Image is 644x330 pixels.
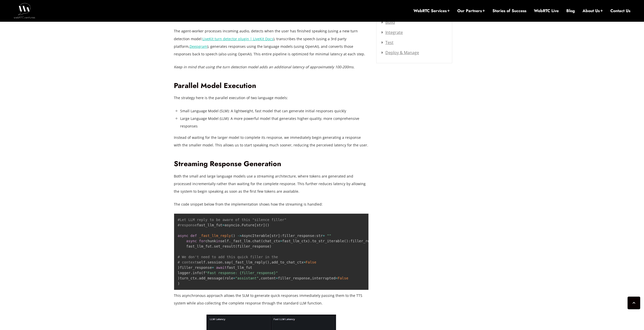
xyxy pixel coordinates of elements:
span: . [239,223,241,227]
span: = [233,276,235,280]
span: ) [346,239,348,243]
span: = [276,276,278,280]
span: . [229,239,231,243]
span: ( [201,271,203,275]
p: Instead of waiting for the larger model to complete its response, we immediately begin generating... [174,134,369,149]
a: Our Partners [457,8,485,14]
span: . [205,260,207,264]
span: False [338,276,348,280]
span: False [306,260,316,264]
span: await [216,266,227,270]
span: , [310,276,312,280]
span: ) [178,276,180,280]
a: Deepgram [190,44,207,49]
span: . [250,239,252,243]
h2: Streaming Response Generation [174,160,369,168]
span: = [222,223,224,227]
span: ) [233,234,235,238]
span: #response [178,223,197,227]
span: "Fast response: {filler_response}" [205,271,278,275]
a: LiveKit turn detector plugin | LiveKit Docs [202,36,273,41]
span: #Let LLM reply to be aware of this "silence filler" [178,218,286,222]
p: The code snippet below from the implementation shows how the streaming is handled: [174,201,369,208]
span: "" [327,234,331,238]
p: Both the small and large language models use a streaming architecture, where tokens are generated... [174,172,369,195]
span: ) [178,281,180,285]
span: for [199,239,205,243]
span: in [216,239,220,243]
span: , [269,260,272,264]
span: ( [235,244,237,248]
a: Integrate [382,30,403,35]
span: . [222,260,224,264]
a: Build [382,19,395,25]
p: This asynchronous approach allows the SLM to generate quick responses immediately passing them to... [174,292,369,307]
span: : [348,239,350,243]
a: Stories of Success [492,8,526,14]
span: = [336,276,338,280]
span: ) [267,223,269,227]
span: ) [308,239,310,243]
a: Contact Us [610,8,630,14]
span: ( [265,223,267,227]
a: About Us [583,8,603,14]
a: Test [382,40,393,45]
span: > [240,234,242,238]
span: [ [269,234,272,238]
span: async [186,239,197,243]
span: ( [222,276,224,280]
span: ( [261,239,263,243]
p: The strategy here is the parallel execution of two language models: [174,94,369,102]
a: WebRTC Live [534,8,559,14]
span: , [259,276,261,280]
span: ( [344,239,346,243]
span: ] [263,223,265,227]
span: "assistant" [235,276,259,280]
span: = [212,266,214,270]
span: async [178,234,188,238]
code: fast_llm_fut asyncio Future str AsyncIterable str filler_response str chunk self _fast_llm chat c... [178,218,419,285]
span: = [280,239,282,243]
span: ( [265,260,267,264]
span: . [191,271,193,275]
img: WebRTC.ventures [14,3,35,18]
span: . [197,276,199,280]
span: ) [269,244,271,248]
span: . [310,239,312,243]
span: ) [267,260,269,264]
span: - [237,234,239,238]
li: Small Language Model (SLM): A lightweight, fast model that can generate initial responses quickly [180,107,369,115]
span: ( [231,234,233,238]
em: Keep in mind that using the turn detection model adds an additional latency of approximately 100-... [174,64,355,69]
p: The agent-worker processes incoming audio, detects when the user has finished speaking (using a n... [174,27,369,58]
span: . [212,244,214,248]
span: # We don't need to add this quick filler in the [178,255,278,259]
span: : [280,234,282,238]
span: # context [178,260,197,264]
span: ) [178,266,180,270]
li: Large Language Model (LLM): A more powerful model that generates higher-quality, more comprehensi... [180,115,369,130]
span: [ [254,223,256,227]
a: Deploy & Manage [382,50,419,55]
a: Blog [566,8,575,14]
a: WebRTC Services [413,8,450,14]
span: ( [231,260,233,264]
span: = [323,234,325,238]
span: ] [278,234,280,238]
span: : [314,234,316,238]
span: _fast_llm_reply [199,234,231,238]
span: = [303,260,305,264]
h2: Parallel Model Execution [174,81,369,90]
span: def [191,234,197,238]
